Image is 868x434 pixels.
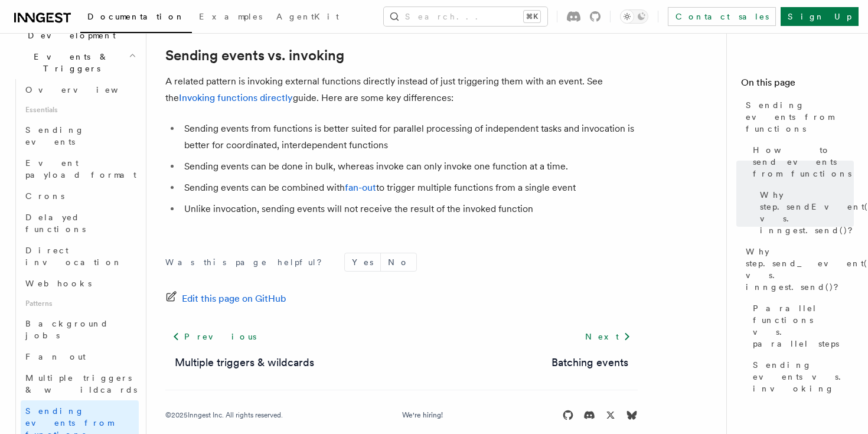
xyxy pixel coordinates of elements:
[175,354,314,371] a: Multiple triggers & wildcards
[578,326,638,347] a: Next
[25,85,147,94] span: Overview
[21,79,139,100] a: Overview
[165,47,344,64] a: Sending events vs. invoking
[182,291,286,307] span: Edit this page on GitHub
[25,125,84,146] span: Sending events
[21,313,139,346] a: Background jobs
[384,7,547,26] button: Search...⌘K
[668,7,776,26] a: Contact sales
[25,373,137,394] span: Multiple triggers & wildcards
[21,273,139,294] a: Webhooks
[181,120,638,154] li: Sending events from functions is better suited for parallel processing of independent tasks and i...
[25,352,86,361] span: Fan out
[746,99,854,135] span: Sending events from functions
[179,92,293,103] a: Invoking functions directly
[21,185,139,207] a: Crons
[381,253,416,271] button: No
[165,326,263,347] a: Previous
[165,73,638,106] p: A related pattern is invoking external functions directly instead of just triggering them with an...
[741,76,854,94] h4: On this page
[741,94,854,139] a: Sending events from functions
[345,182,376,193] a: fan-out
[21,100,139,119] span: Essentials
[345,253,380,271] button: Yes
[25,279,92,288] span: Webhooks
[741,241,854,298] a: Why step.send_event() vs. inngest.send()?
[21,367,139,400] a: Multiple triggers & wildcards
[748,298,854,354] a: Parallel functions vs. parallel steps
[21,294,139,313] span: Patterns
[620,9,648,24] button: Toggle dark mode
[552,354,628,371] a: Batching events
[192,4,269,32] a: Examples
[781,7,859,26] a: Sign Up
[80,4,192,33] a: Documentation
[21,152,139,185] a: Event payload format
[755,184,854,241] a: Why step.sendEvent() vs. inngest.send()?
[25,213,86,234] span: Delayed functions
[524,11,540,22] kbd: ⌘K
[25,319,109,340] span: Background jobs
[87,12,185,21] span: Documentation
[181,158,638,175] li: Sending events can be done in bulk, whereas invoke can only invoke one function at a time.
[9,51,129,74] span: Events & Triggers
[753,359,854,394] span: Sending events vs. invoking
[21,119,139,152] a: Sending events
[9,46,139,79] button: Events & Triggers
[199,12,262,21] span: Examples
[25,246,122,267] span: Direct invocation
[748,139,854,184] a: How to send events from functions
[181,201,638,217] li: Unlike invocation, sending events will not receive the result of the invoked function
[753,144,854,180] span: How to send events from functions
[21,346,139,367] a: Fan out
[753,302,854,350] span: Parallel functions vs. parallel steps
[276,12,339,21] span: AgentKit
[748,354,854,399] a: Sending events vs. invoking
[181,180,638,196] li: Sending events can be combined with to trigger multiple functions from a single event
[165,256,330,268] p: Was this page helpful?
[165,410,283,420] div: © 2025 Inngest Inc. All rights reserved.
[21,207,139,240] a: Delayed functions
[25,158,136,180] span: Event payload format
[402,410,443,420] a: We're hiring!
[25,191,64,201] span: Crons
[21,240,139,273] a: Direct invocation
[165,291,286,307] a: Edit this page on GitHub
[269,4,346,32] a: AgentKit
